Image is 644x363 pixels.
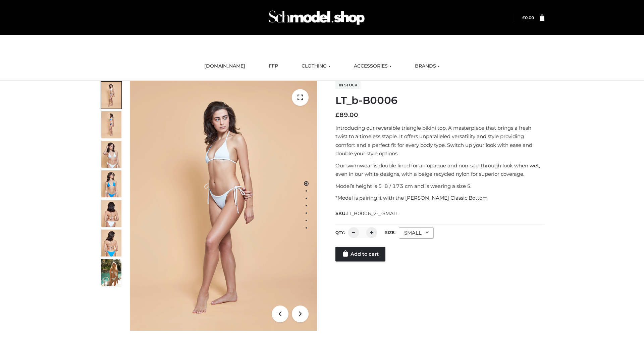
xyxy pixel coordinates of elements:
h1: LT_b-B0006 [335,94,544,107]
label: Size: [385,230,395,235]
span: £ [522,15,525,20]
p: Introducing our reversible triangle bikini top. A masterpiece that brings a fresh twist to a time... [335,124,544,158]
a: CLOTHING [297,59,335,74]
p: *Model is pairing it with the [PERSON_NAME] Classic Bottom [335,194,544,202]
p: Our swimwear is double lined for an opaque and non-see-through look when wet, even in our white d... [335,161,544,178]
img: ArielClassicBikiniTop_CloudNine_AzureSky_OW114ECO_8-scaled.jpg [101,230,121,256]
span: SKU: [335,209,399,217]
a: ACCESSORIES [349,59,396,74]
a: [DOMAIN_NAME] [199,59,250,74]
a: BRANDS [410,59,445,74]
img: ArielClassicBikiniTop_CloudNine_AzureSky_OW114ECO_2-scaled.jpg [101,111,121,138]
span: £ [335,111,339,119]
img: ArielClassicBikiniTop_CloudNine_AzureSky_OW114ECO_4-scaled.jpg [101,170,121,197]
p: Model’s height is 5 ‘8 / 173 cm and is wearing a size S. [335,182,544,191]
bdi: 89.00 [335,111,358,119]
img: ArielClassicBikiniTop_CloudNine_AzureSky_OW114ECO_1-scaled.jpg [101,82,121,109]
img: ArielClassicBikiniTop_CloudNine_AzureSky_OW114ECO_1 [130,81,317,331]
img: ArielClassicBikiniTop_CloudNine_AzureSky_OW114ECO_3-scaled.jpg [101,141,121,168]
img: Arieltop_CloudNine_AzureSky2.jpg [101,259,121,286]
span: In stock [335,81,361,89]
img: Schmodel Admin 964 [266,4,367,31]
a: £0.00 [522,15,534,20]
a: Add to cart [335,247,385,261]
span: LT_B0006_2-_-SMALL [346,210,399,216]
bdi: 0.00 [522,15,534,20]
a: FFP [264,59,283,74]
label: QTY: [335,230,345,235]
div: SMALL [399,227,434,239]
img: ArielClassicBikiniTop_CloudNine_AzureSky_OW114ECO_7-scaled.jpg [101,200,121,227]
